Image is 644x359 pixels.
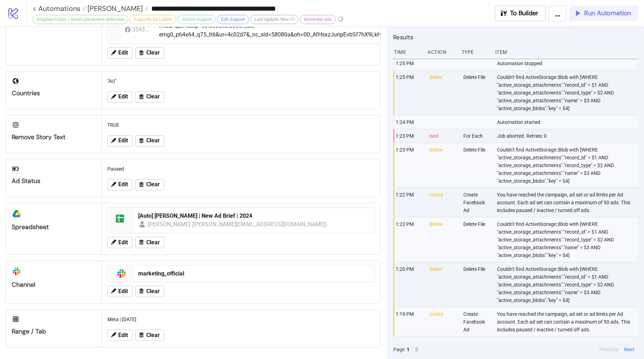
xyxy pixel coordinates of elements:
div: 1:23 PM [395,129,424,143]
a: < Automations [33,5,86,12]
div: Automation started [496,337,640,350]
button: Edit [107,47,132,59]
span: Edit [118,137,128,144]
div: 1:25 PM [395,57,424,70]
h2: Results [394,33,638,42]
span: Edit [118,288,128,295]
div: 1:20 PM [395,262,424,307]
div: 1:19 PM [395,307,424,336]
div: Reminder Ads [300,15,336,24]
button: Clear [135,286,164,297]
div: Job aborted. Retries: 0 [496,129,640,143]
div: You have reached the campaign, ad set or ad limits per Ad account. Each ad set can contain a maxi... [496,307,640,336]
div: delete [429,70,458,115]
div: Item [495,45,638,59]
button: Edit [107,286,132,297]
div: Create Facebook Ad [463,307,491,336]
button: Clear [135,47,164,59]
div: For Each [463,129,491,143]
div: Time [394,45,422,59]
span: Clear [146,239,160,246]
div: 1:18 PM [395,337,424,350]
div: create [429,307,458,336]
span: Clear [146,288,160,295]
span: Edit [118,93,128,100]
div: Couldn't find ActiveStorage::Blob with [WHERE "active_storage_attachments"."record_id" = $1 AND "... [496,262,640,307]
span: Clear [146,181,160,188]
div: Automation started [496,115,640,129]
div: delete [429,262,458,307]
div: Edit Support [217,15,249,24]
div: Range / Tab [12,327,96,336]
div: Couldn't find ActiveStorage::Blob with [WHERE "active_storage_attachments"."record_id" = $1 AND "... [496,143,640,188]
span: Clear [146,93,160,100]
div: [PERSON_NAME] ([PERSON_NAME][EMAIL_ADDRESS][DOMAIN_NAME]) [148,220,328,229]
div: 1:24 PM [395,115,424,129]
span: Edit [118,50,128,56]
div: create [429,188,458,217]
span: Clear [146,332,160,338]
span: Edit [118,181,128,188]
div: Meta | [DATE] [104,313,378,326]
div: 1:22 PM [395,217,424,262]
div: Automation stopped [496,57,640,70]
div: Delete File [463,262,491,307]
span: Clear [146,137,160,144]
button: Previous [598,346,621,353]
button: Clear [135,135,164,147]
div: Spreadsheet [12,223,96,231]
div: next [429,129,458,143]
button: Run Automation [570,6,638,21]
div: TRUE [104,118,378,132]
div: 354383895726599 [132,25,151,34]
div: You have reached the campaign, ad set or ad limits per Ad account. Each ad set can contain a maxi... [496,188,640,217]
span: To Builder [510,9,539,17]
button: ... [549,6,567,21]
div: Last Update: Nov-11 [250,15,299,24]
button: Clear [135,179,164,190]
button: 1 [405,346,412,353]
div: 1:23 PM [395,143,424,188]
div: Remove Story Text [12,133,96,141]
div: Delete File [463,70,491,115]
div: delete [429,143,458,188]
div: Paused [104,162,378,176]
div: 1:25 PM [395,70,424,115]
div: Couldn't find ActiveStorage::Blob with [WHERE "active_storage_attachments"."record_id" = $1 AND "... [496,70,640,115]
div: 1:22 PM [395,188,424,217]
span: Edit [118,332,128,338]
div: Countries [12,89,96,97]
button: Next [622,346,637,353]
span: Page [394,346,405,353]
div: delete [429,217,458,262]
div: Supports Ad Labels [130,15,176,24]
button: Edit [107,91,132,103]
span: Clear [146,50,160,56]
div: Channel [12,281,96,289]
div: marketing_official [138,270,370,278]
div: Delete File [463,143,491,188]
div: Type [461,45,490,59]
button: 2 [413,346,420,353]
span: Run Automation [584,9,631,17]
button: To Builder [495,6,546,21]
div: Ad Status [12,177,96,185]
button: Clear [135,91,164,103]
div: "AU" [104,74,378,88]
button: Edit [107,179,132,190]
div: [Auto] [PERSON_NAME] | New Ad Brief | 2024 [138,212,370,220]
div: Create Facebook Ad [463,188,491,217]
div: Couldn't find ActiveStorage::Blob with [WHERE "active_storage_attachments"."record_id" = $1 AND "... [496,217,640,262]
button: Edit [107,237,132,248]
a: [PERSON_NAME] [86,5,148,12]
span: [PERSON_NAME] [86,4,143,13]
div: Delete File [463,217,491,262]
div: Action [427,45,456,59]
button: Edit [107,330,132,341]
button: Clear [135,237,164,248]
button: Clear [135,330,164,341]
div: Dropbox Folder / Asset placement detection [33,15,128,24]
span: Edit [118,239,128,246]
button: Edit [107,135,132,147]
div: GDrive Support [178,15,216,24]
